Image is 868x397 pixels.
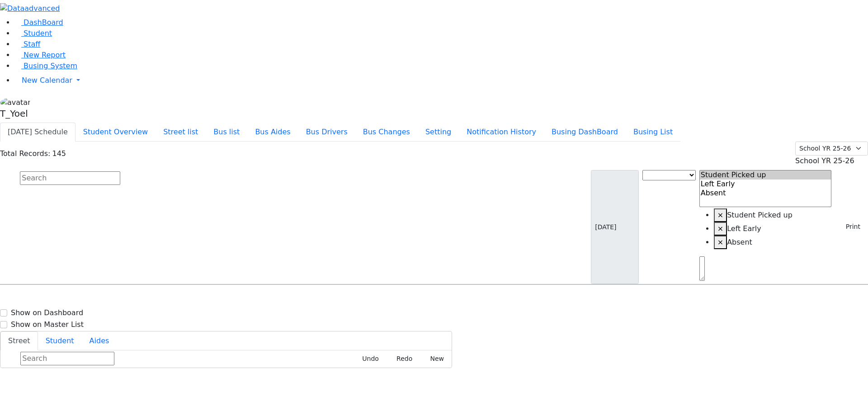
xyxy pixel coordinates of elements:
[38,331,82,350] button: Student
[700,170,831,180] option: Student Picked up
[714,236,832,249] li: Absent
[0,350,452,368] div: Street
[626,123,680,142] button: Busing List
[727,211,793,219] span: Student Picked up
[699,256,705,281] textarea: Search
[418,123,459,142] button: Setting
[14,51,66,59] a: New Report
[82,331,117,350] button: Aides
[24,51,66,59] span: New Report
[714,222,832,236] li: Left Early
[20,352,114,365] input: Search
[11,319,84,330] label: Show on Master List
[11,307,83,318] label: Show on Dashboard
[700,180,831,189] option: Left Early
[420,352,448,366] button: New
[206,123,247,142] button: Bus list
[835,220,864,234] button: Print
[22,76,72,85] span: New Calendar
[20,171,120,185] input: Search
[714,208,832,222] li: Student Picked up
[795,156,854,165] span: School YR 25-26
[459,123,544,142] button: Notification History
[247,123,298,142] button: Bus Aides
[52,149,66,158] span: 145
[14,18,63,27] a: DashBoard
[24,29,52,38] span: Student
[717,224,723,233] span: ×
[14,71,868,90] a: New Calendar
[0,331,38,350] button: Street
[717,211,723,219] span: ×
[24,40,40,48] span: Staff
[24,18,63,27] span: DashBoard
[714,222,727,236] button: Remove item
[298,123,355,142] button: Bus Drivers
[14,40,40,48] a: Staff
[714,208,727,222] button: Remove item
[714,236,727,249] button: Remove item
[156,123,206,142] button: Street list
[544,123,626,142] button: Busing DashBoard
[75,123,156,142] button: Student Overview
[727,238,752,246] span: Absent
[700,189,831,198] option: Absent
[352,352,383,366] button: Undo
[355,123,418,142] button: Bus Changes
[717,238,723,246] span: ×
[24,61,77,70] span: Busing System
[387,352,416,366] button: Redo
[727,224,761,233] span: Left Early
[795,142,868,156] select: Default select example
[14,29,52,38] a: Student
[14,61,77,70] a: Busing System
